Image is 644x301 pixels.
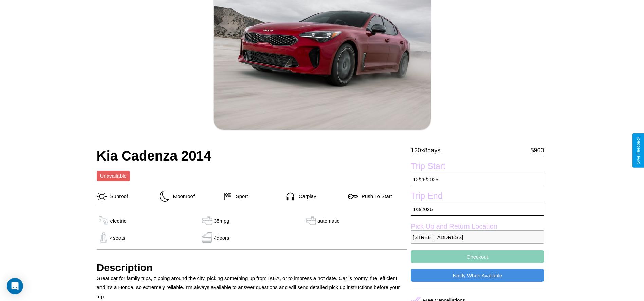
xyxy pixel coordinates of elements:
img: gas [97,215,110,226]
img: gas [200,215,214,226]
div: Give Feedback [636,137,641,164]
p: 4 doors [214,233,229,242]
button: Checkout [411,250,544,263]
p: Unavailable [100,171,127,181]
img: gas [97,232,110,243]
p: Great car for family trips, zipping around the city, picking something up from IKEA, or to impres... [97,274,408,301]
p: Push To Start [358,192,392,201]
button: Notify When Available [411,269,544,282]
p: Sport [233,192,248,201]
img: gas [200,232,214,243]
p: electric [110,216,127,225]
p: [STREET_ADDRESS] [411,230,544,244]
label: Trip End [411,191,544,203]
p: 35 mpg [214,216,229,225]
p: Sunroof [107,192,128,201]
p: Carplay [295,192,316,201]
p: 120 x 8 days [411,145,440,156]
p: $ 960 [530,145,544,156]
h2: Kia Cadenza 2014 [97,148,408,164]
p: 1 / 3 / 2026 [411,203,544,216]
h3: Description [97,262,408,274]
div: Open Intercom Messenger [7,278,23,294]
p: 4 seats [110,233,125,242]
p: 12 / 26 / 2025 [411,173,544,186]
img: gas [304,215,317,226]
label: Pick Up and Return Location [411,223,544,230]
p: Moonroof [170,192,195,201]
p: automatic [317,216,339,225]
label: Trip Start [411,161,544,173]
